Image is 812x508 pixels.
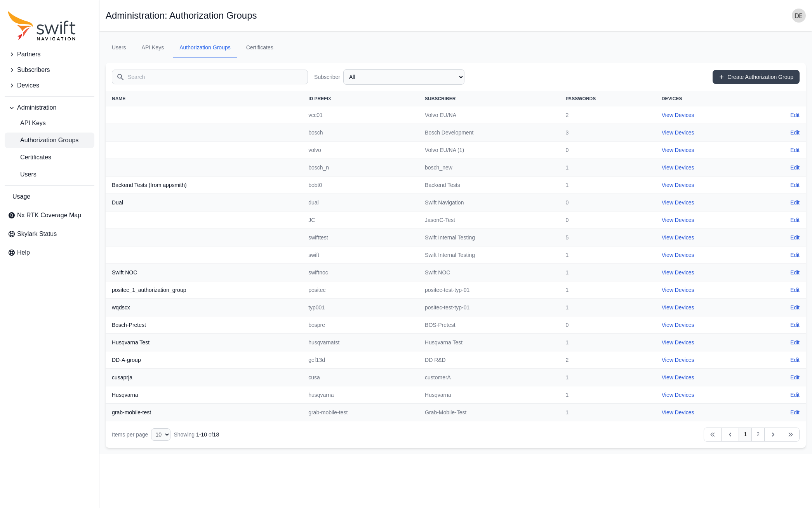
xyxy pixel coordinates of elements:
td: bosch_new [419,159,559,176]
td: gef13d [302,351,419,369]
a: Edit [790,304,800,311]
th: Devices [656,91,757,106]
th: Swift NOC [106,264,302,281]
a: Edit [790,339,800,346]
a: Edit [790,146,800,154]
span: Devices [17,81,39,90]
th: Name [106,91,302,106]
th: Backend Tests (from appsmith) [106,176,302,194]
a: View Devices [662,112,694,118]
a: Edit [790,374,800,381]
a: Authorization Groups [5,133,94,148]
td: 1 [559,176,655,194]
th: ID Prefix [302,91,419,106]
td: 2 [559,106,655,124]
td: bospre [302,316,419,334]
th: Husqvarna [106,386,302,404]
a: Edit [790,321,800,329]
a: Edit [790,216,800,224]
button: Subscribers [5,62,94,78]
span: Administration [17,103,56,112]
a: 1 [739,428,752,442]
select: Display Limit [151,428,170,441]
span: Authorization Groups [8,136,78,145]
td: Swift Internal Testing [419,229,559,246]
td: 1 [559,386,655,404]
a: View Devices [662,287,694,293]
td: Swift Internal Testing [419,246,559,264]
a: Edit [790,199,800,206]
span: Subscribers [17,65,50,75]
input: Search [112,70,308,84]
td: positec [302,281,419,299]
a: View Devices [662,199,694,206]
td: Husqvarna [419,386,559,404]
a: View Devices [662,357,694,363]
a: View Devices [662,217,694,223]
a: Edit [790,269,800,276]
a: View Devices [662,374,694,381]
th: grab-mobile-test [106,404,302,421]
span: Skylark Status [17,229,57,239]
nav: Table navigation [106,421,806,448]
a: 2 [751,428,765,442]
a: View Devices [662,322,694,328]
div: Showing of [174,431,219,438]
td: 5 [559,229,655,246]
a: View Devices [662,234,694,241]
td: grab-mobile-test [302,404,419,421]
td: dual [302,194,419,211]
a: Create Authorization Group [713,70,800,84]
a: View Devices [662,392,694,398]
td: bobt0 [302,176,419,194]
td: BOS-Pretest [419,316,559,334]
a: View Devices [662,339,694,346]
a: Certificates [5,150,94,165]
td: Bosch Development [419,124,559,141]
span: 1 - 10 [196,431,207,438]
a: Edit [790,391,800,399]
a: View Devices [662,304,694,311]
span: Partners [17,50,40,59]
a: View Devices [662,252,694,258]
th: Passwords [559,91,655,106]
label: Subscriber [314,73,340,81]
a: View Devices [662,182,694,188]
td: 1 [559,246,655,264]
td: customerA [419,369,559,386]
a: View Devices [662,409,694,415]
th: Husqvarna Test [106,334,302,351]
button: Partners [5,47,94,62]
td: positec-test-typ-01 [419,299,559,316]
a: Edit [790,164,800,171]
span: Usage [12,192,30,201]
h1: Administration: Authorization Groups [106,11,257,20]
td: swifttest [302,229,419,246]
td: swiftnoc [302,264,419,281]
td: 1 [559,334,655,351]
a: Edit [790,234,800,241]
td: husqvarna [302,386,419,404]
a: Help [5,245,94,260]
a: View Devices [662,164,694,171]
a: Nx RTK Coverage Map [5,208,94,223]
a: Users [5,167,94,182]
a: Edit [790,408,800,416]
td: Husqvarna Test [419,334,559,351]
td: 1 [559,281,655,299]
td: 1 [559,159,655,176]
td: bosch [302,124,419,141]
th: cusaprja [106,369,302,386]
td: volvo [302,141,419,159]
span: 18 [213,431,219,438]
td: bosch_n [302,159,419,176]
td: Grab-Mobile-Test [419,404,559,421]
td: positec-test-typ-01 [419,281,559,299]
span: Nx RTK Coverage Map [17,211,81,220]
th: wqdscx [106,299,302,316]
a: Usage [5,189,94,204]
a: View Devices [662,147,694,153]
td: Volvo EU/NA [419,106,559,124]
td: JasonC-Test [419,211,559,229]
span: Help [17,248,30,257]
